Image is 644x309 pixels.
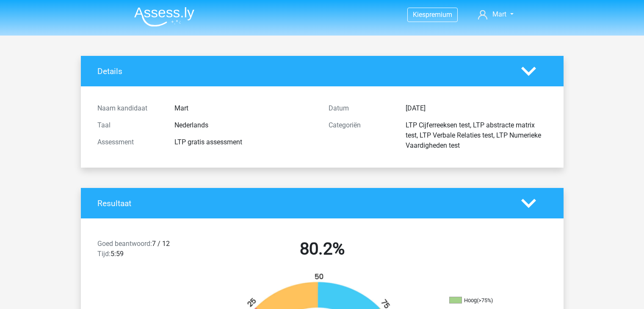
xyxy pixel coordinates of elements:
div: Taal [91,120,168,130]
div: Naam kandidaat [91,103,168,113]
div: LTP Cijferreeksen test, LTP abstracte matrix test, LTP Verbale Relaties test, LTP Numerieke Vaard... [399,120,553,151]
a: Kiespremium [408,9,457,20]
div: Nederlands [168,120,322,130]
h4: Details [97,66,509,76]
li: Hoog [449,297,534,304]
span: Kies [413,11,426,19]
span: Tijd: [97,250,111,258]
span: premium [426,11,452,19]
a: Mart [475,9,517,19]
div: LTP gratis assessment [168,137,322,147]
div: Datum [322,103,399,113]
div: [DATE] [399,103,553,113]
h2: 80.2% [213,239,431,259]
span: Mart [492,10,506,18]
div: 7 / 12 5:59 [91,239,207,262]
span: Goed beantwoord: [97,240,152,248]
div: Assessment [91,137,168,147]
img: Assessly [134,7,194,27]
div: (>75%) [477,297,493,303]
h4: Resultaat [97,199,509,208]
div: Categoriën [322,120,399,151]
div: Mart [168,103,322,113]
